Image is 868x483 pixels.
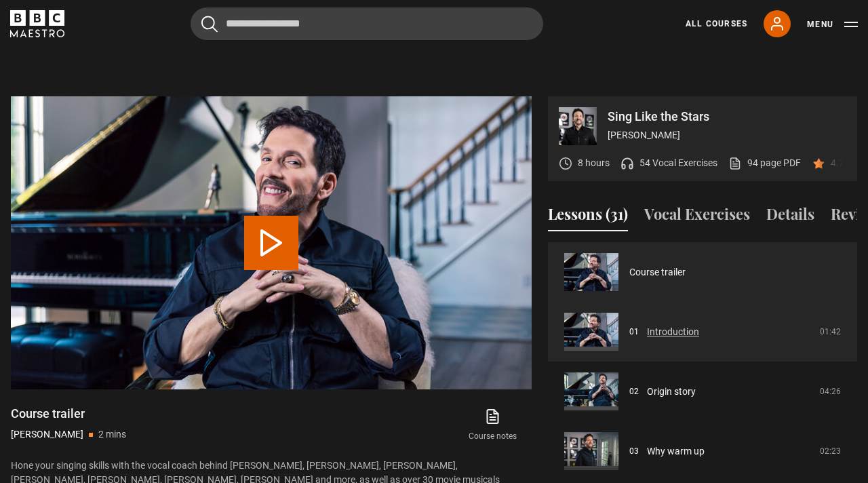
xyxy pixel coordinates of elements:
button: Details [766,203,814,231]
input: Search [191,7,543,40]
a: Course trailer [629,265,686,279]
button: Vocal Exercises [644,203,750,231]
h1: Course trailer [11,406,126,422]
p: [PERSON_NAME] [11,427,83,442]
button: Toggle navigation [807,18,858,31]
p: 8 hours [578,156,610,170]
p: [PERSON_NAME] [608,128,846,142]
video-js: Video Player [11,96,532,389]
svg: BBC Maestro [10,10,64,37]
a: 94 page PDF [728,156,801,170]
a: Course notes [454,406,532,445]
a: Origin story [647,385,696,399]
button: Lessons (31) [548,203,628,231]
a: Introduction [647,325,699,339]
a: Why warm up [647,444,705,459]
p: 2 mins [98,427,126,442]
p: Sing Like the Stars [608,111,846,123]
p: 54 Vocal Exercises [639,156,717,170]
button: Play Video [244,216,298,270]
button: Submit the search query [201,16,218,33]
a: All Courses [686,18,747,30]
